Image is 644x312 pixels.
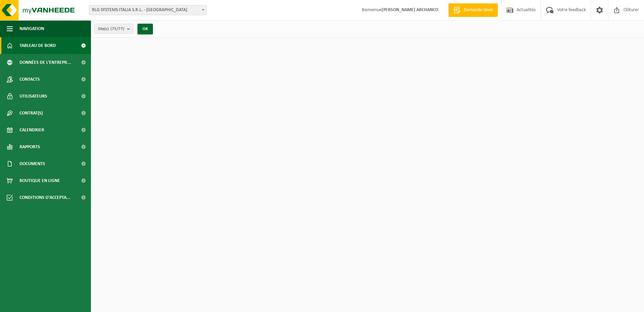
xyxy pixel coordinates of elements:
span: RLG SYSTEMS ITALIA S.R.L. - TORINO [89,5,206,15]
span: Utilisateurs [20,88,47,105]
span: Boutique en ligne [20,172,60,189]
span: Demande devis [462,7,494,14]
span: Navigation [20,20,44,37]
span: Conditions d'accepta... [20,189,70,206]
span: Rapports [20,138,40,155]
count: (75/77) [110,27,124,31]
span: Calendrier [20,122,44,138]
span: RLG SYSTEMS ITALIA S.R.L. - TORINO [89,5,207,15]
span: Contrat(s) [20,105,43,122]
span: Contacts [20,71,40,88]
span: Données de l'entrepr... [20,54,71,71]
button: Site(s)(75/77) [94,24,133,34]
span: Tableau de bord [20,37,56,54]
span: Documents [20,155,45,172]
span: Site(s) [98,24,124,34]
button: OK [137,24,153,34]
strong: [PERSON_NAME] ARCHANCO [382,7,438,12]
a: Demande devis [448,3,498,17]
